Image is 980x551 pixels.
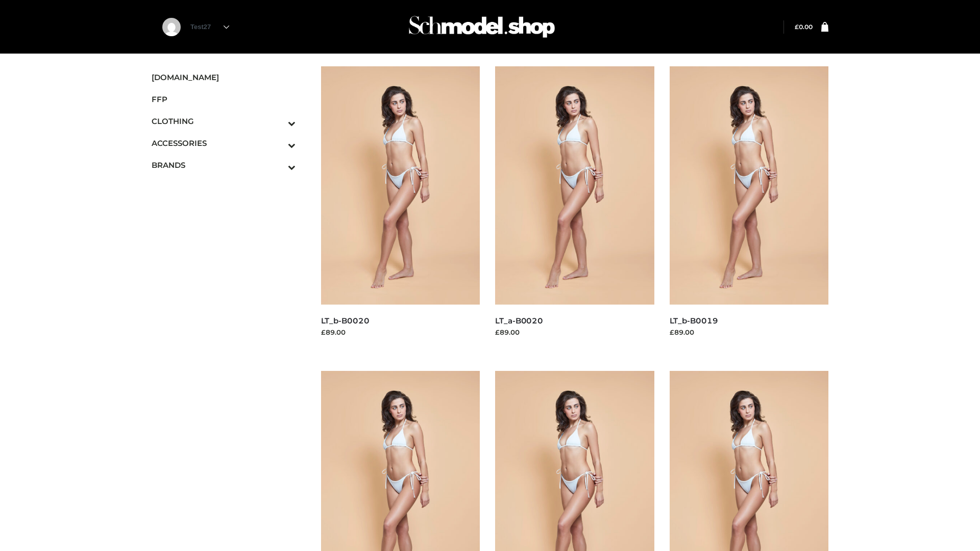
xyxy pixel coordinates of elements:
a: Read more [321,339,359,347]
span: [DOMAIN_NAME] [152,71,296,83]
a: FFP [152,88,296,110]
bdi: 0.00 [795,23,813,31]
button: Toggle Submenu [260,110,296,132]
a: Read more [495,339,533,347]
span: ACCESSORIES [152,137,296,149]
button: Toggle Submenu [260,154,296,176]
a: CLOTHINGToggle Submenu [152,110,296,132]
div: £89.00 [321,327,480,337]
a: LT_b-B0020 [321,316,370,325]
div: £89.00 [670,327,829,337]
span: BRANDS [152,159,296,171]
a: £0.00 [795,23,813,31]
button: Toggle Submenu [260,132,296,154]
span: £ [795,23,799,31]
a: Test27 [190,23,229,31]
a: BRANDSToggle Submenu [152,154,296,176]
a: [DOMAIN_NAME] [152,66,296,88]
img: Schmodel Admin 964 [405,7,558,47]
div: £89.00 [495,327,654,337]
a: Read more [670,339,707,347]
a: ACCESSORIESToggle Submenu [152,132,296,154]
span: FFP [152,93,296,105]
a: LT_a-B0020 [495,316,543,325]
a: LT_b-B0019 [670,316,718,325]
span: CLOTHING [152,115,296,127]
